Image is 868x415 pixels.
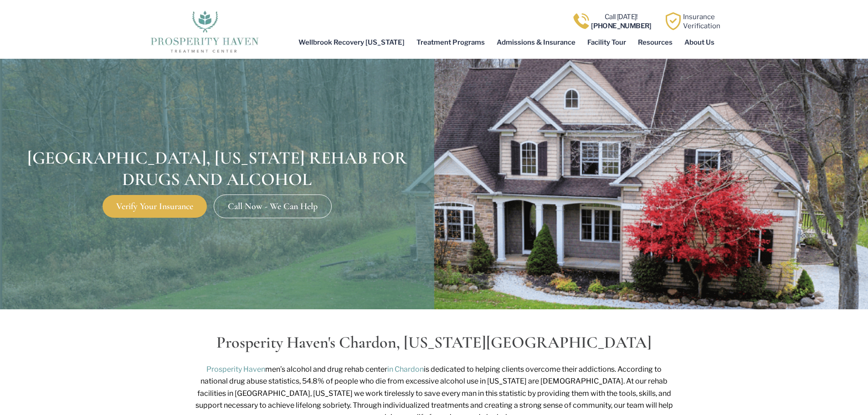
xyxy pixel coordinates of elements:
a: in Chardon [387,365,424,374]
a: Call [DATE]![PHONE_NUMBER] [591,13,652,30]
span: Verify Your Insurance [116,202,193,211]
a: Prosperity Haven [206,365,265,374]
a: About Us [678,32,720,53]
h2: Prosperity Haven's Chardon, [US_STATE][GEOGRAPHIC_DATA] [172,332,696,354]
a: Facility Tour [581,32,632,53]
a: Treatment Programs [411,32,491,53]
img: The logo for Prosperity Haven Addiction Recovery Center. [148,8,261,54]
a: Resources [632,32,678,53]
a: Verify Your Insurance [103,195,207,218]
span: Call Now - We Can Help [228,202,318,211]
img: Learn how Prosperity Haven, a verified substance abuse center can help you overcome your addiction [664,12,682,30]
img: Call one of Prosperity Haven's dedicated counselors today so we can help you overcome addiction [572,12,590,30]
a: Admissions & Insurance [491,32,581,53]
b: [PHONE_NUMBER] [591,22,652,30]
a: Call Now - We Can Help [214,195,332,218]
a: Wellbrook Recovery [US_STATE] [293,32,411,53]
a: InsuranceVerification [683,13,720,30]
